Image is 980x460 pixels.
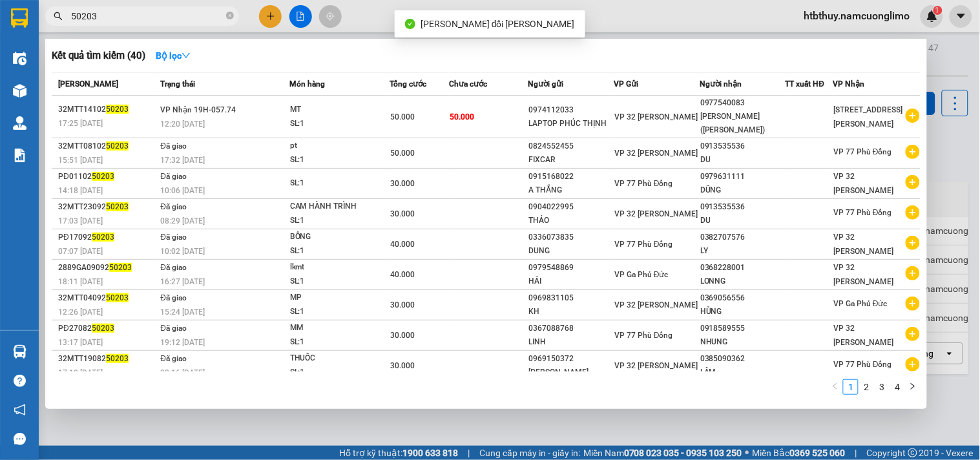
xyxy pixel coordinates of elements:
div: PĐ27082 [58,322,156,335]
span: Đã giao [160,233,187,242]
span: search [54,12,63,21]
span: 15:51 [DATE] [58,156,103,165]
div: [PERSON_NAME] [529,366,614,379]
span: 50203 [106,141,129,151]
span: 30.000 [390,361,415,370]
span: VP Ga Phủ Đức [833,299,888,308]
div: SL: 1 [290,153,387,167]
span: down [182,51,191,60]
div: MM [290,321,387,335]
span: VP 32 [PERSON_NAME] [614,361,698,370]
div: 0368228001 [700,261,785,275]
span: TT xuất HĐ [786,79,825,89]
span: VP Nhận [833,79,864,89]
span: Món hàng [289,79,325,89]
span: 10:06 [DATE] [160,186,205,195]
div: HẢI [529,275,614,288]
span: 30.000 [390,179,415,188]
span: plus-circle [906,357,920,371]
div: 0367088768 [529,322,614,335]
div: 0385090362 [700,352,785,366]
span: 30.000 [390,331,415,340]
div: KH [529,305,614,319]
span: 18:11 [DATE] [58,277,103,286]
span: notification [14,404,26,416]
span: 17:32 [DATE] [160,156,205,165]
div: LONNG [700,275,785,288]
span: 50.000 [390,112,415,121]
span: 17:19 [DATE] [58,368,103,377]
div: 0918589555 [700,322,785,335]
div: PĐ17092 [58,231,156,244]
div: SL: 1 [290,335,387,350]
span: 50203 [106,354,129,363]
span: Đã giao [160,354,187,363]
span: VP 77 Phù Đổng [614,331,673,340]
span: 13:17 [DATE] [58,338,103,347]
span: 07:07 [DATE] [58,247,103,256]
div: 2889GA09092 [58,261,156,275]
span: 30.000 [390,209,415,218]
span: VP 32 [PERSON_NAME] [614,300,698,309]
div: 0904022995 [529,200,614,214]
span: Đã giao [160,202,187,211]
span: 50203 [92,324,114,333]
span: [STREET_ADDRESS][PERSON_NAME] [833,105,902,129]
div: 0974112033 [529,103,614,117]
div: DŨNG [700,183,785,197]
span: VP 32 [PERSON_NAME] [614,149,698,158]
span: 50.000 [390,149,415,158]
div: 32MTT08102 [58,140,156,153]
li: Next Page [905,379,921,395]
span: check-circle [405,19,415,29]
div: SL: 1 [290,305,387,319]
div: HÙNG [700,305,785,319]
div: pt [290,139,387,153]
span: 40.000 [390,270,415,279]
span: plus-circle [906,327,920,341]
a: 2 [859,380,873,394]
div: DU [700,214,785,227]
span: Chưa cước [449,79,487,89]
span: 30.000 [390,300,415,309]
img: solution-icon [13,149,26,162]
div: PĐ01102 [58,170,156,183]
span: VP 32 [PERSON_NAME] [614,112,698,121]
span: plus-circle [906,205,920,220]
span: VP 32 [PERSON_NAME] [833,233,893,256]
span: close-circle [226,10,234,23]
div: LÂM [700,366,785,379]
div: 0913535536 [700,200,785,214]
div: SL: 1 [290,275,387,289]
span: VP Ga Phủ Đức [614,270,669,279]
div: 0969831105 [529,291,614,305]
span: VP 77 Phù Đổng [614,240,673,249]
div: CAM HÀNH TRÌNH [290,200,387,214]
span: close-circle [226,12,234,19]
span: 12:26 [DATE] [58,308,103,317]
span: plus-circle [906,266,920,280]
span: 08:29 [DATE] [160,216,205,225]
span: 10:02 [DATE] [160,247,205,256]
span: Trạng thái [160,79,195,89]
div: lkmt [290,260,387,275]
div: FIXCAR [529,153,614,167]
div: 0382707576 [700,231,785,244]
div: 32MTT23092 [58,200,156,214]
div: SL: 1 [290,214,387,228]
a: 4 [890,380,904,394]
li: 4 [890,379,905,395]
span: Người nhận [700,79,742,89]
span: 50203 [92,233,114,242]
div: DU [700,153,785,167]
div: 0913535536 [700,140,785,153]
span: 50203 [92,172,114,181]
div: LY [700,244,785,258]
div: BÔNG [290,230,387,244]
div: THUỐC [290,351,387,366]
span: VP Gửi [614,79,638,89]
span: 40.000 [390,240,415,249]
span: 17:03 [DATE] [58,216,103,225]
h3: Kết quả tìm kiếm ( 40 ) [52,49,145,63]
span: [PERSON_NAME] đổi [PERSON_NAME] [421,19,575,29]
